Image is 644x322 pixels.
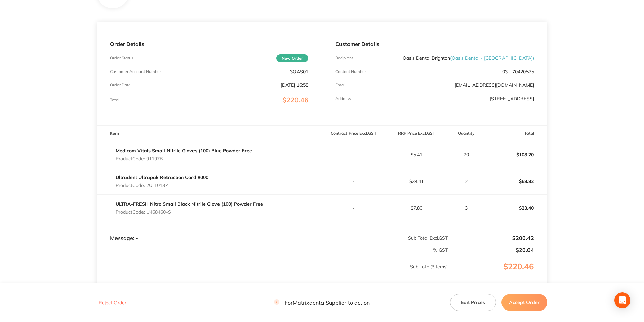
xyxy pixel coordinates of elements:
p: Total [110,98,119,102]
th: Quantity [448,126,484,141]
a: ULTRA-FRESH Nitro Small Black Nitrile Glove (100) Powder Free [115,201,263,207]
p: $20.04 [448,247,534,253]
p: For Matrixdental Supplier to action [274,299,370,306]
p: - [322,205,385,211]
p: $7.80 [385,205,448,211]
p: $5.41 [385,152,448,157]
p: Order Details [110,41,308,47]
p: Sub Total Excl. GST [322,235,448,241]
p: Recipient [335,56,353,60]
p: [STREET_ADDRESS] [490,96,534,101]
a: Medicom Vitals Small Nitrile Gloves (100) Blue Powder Free [115,147,252,154]
p: - [322,152,385,157]
p: Product Code: U468460-S [115,209,263,215]
p: 03 - 70420575 [502,69,534,74]
button: Reject Order [97,300,128,306]
p: 3 [448,205,484,211]
p: Customer Account Number [110,69,161,74]
p: [DATE] 16:58 [281,82,308,88]
th: Total [484,126,547,141]
p: 2 [448,179,484,184]
p: $220.46 [448,262,547,285]
p: $34.41 [385,179,448,184]
p: Address [335,96,351,101]
p: Contact Number [335,69,366,74]
p: 3OAS01 [290,69,308,74]
p: 20 [448,152,484,157]
td: Message: - [97,221,322,242]
p: Product Code: 91197B [115,156,252,161]
p: $68.82 [485,173,547,189]
p: Order Status [110,56,133,60]
p: % GST [97,247,448,253]
button: Edit Prices [450,294,496,311]
p: Product Code: 2ULT0137 [115,183,208,188]
span: $220.46 [282,96,308,104]
span: New Order [276,54,308,62]
button: Accept Order [501,294,547,311]
p: $108.20 [485,146,547,163]
p: Customer Details [335,41,534,47]
p: Emaill [335,83,347,87]
th: Item [97,126,322,141]
p: Sub Total ( 3 Items) [97,264,448,283]
p: Order Date [110,83,131,87]
p: $23.40 [485,200,547,216]
div: Open Intercom Messenger [614,292,630,308]
a: Ultradent Ultrapak Retraction Cord #000 [115,174,208,180]
th: Contract Price Excl. GST [322,126,385,141]
p: $200.42 [448,235,534,241]
a: [EMAIL_ADDRESS][DOMAIN_NAME] [455,82,534,88]
th: RRP Price Excl. GST [385,126,448,141]
span: ( Oasis Dental - [GEOGRAPHIC_DATA] ) [450,55,534,61]
p: Oasis Dental Brighton [403,55,534,61]
p: - [322,179,385,184]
